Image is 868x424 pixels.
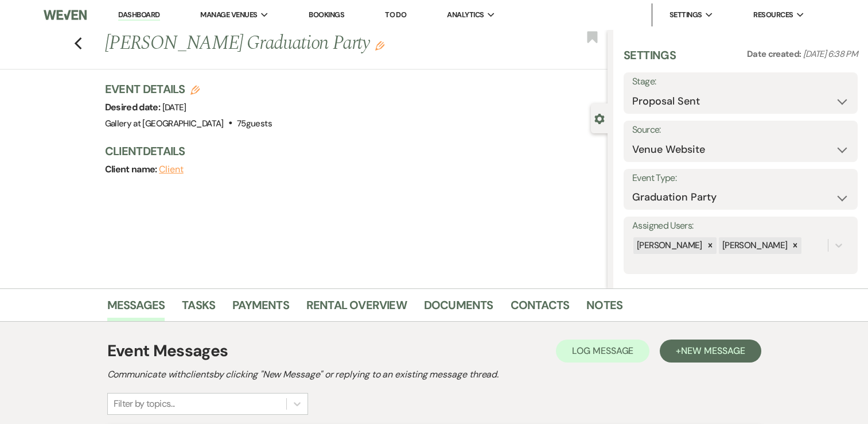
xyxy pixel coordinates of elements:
span: New Message [681,345,745,357]
button: Close lead details [594,113,605,124]
label: Source: [632,122,849,138]
label: Event Type: [632,170,849,187]
a: Rental Overview [306,296,407,321]
span: Gallery at [GEOGRAPHIC_DATA] [105,118,224,129]
a: Notes [586,296,622,321]
a: Tasks [182,296,215,321]
label: Stage: [632,74,849,90]
span: Resources [753,9,793,21]
a: Messages [107,296,165,321]
span: Client name: [105,163,159,175]
a: Bookings [309,10,344,20]
span: Log Message [572,345,633,357]
h3: Client Details [105,143,597,159]
a: Dashboard [118,10,159,21]
a: Payments [232,296,289,321]
span: Manage Venues [200,9,257,21]
span: [DATE] 6:38 PM [803,48,858,60]
span: Date created: [747,48,803,60]
div: Filter by topics... [114,397,175,411]
h1: Event Messages [107,339,228,363]
button: Client [159,165,184,174]
a: Contacts [511,296,570,321]
button: Log Message [556,340,649,363]
button: Edit [375,40,384,51]
h3: Event Details [105,81,272,97]
div: [PERSON_NAME] [633,237,704,254]
label: Assigned Users: [632,218,849,234]
h1: [PERSON_NAME] Graduation Party [105,30,503,57]
h2: Communicate with clients by clicking "New Message" or replying to an existing message thread. [107,368,761,381]
a: Documents [424,296,493,321]
span: 75 guests [237,118,272,129]
a: To Do [385,10,406,20]
span: Settings [670,9,702,21]
span: Desired date: [105,101,162,113]
div: [PERSON_NAME] [719,237,789,254]
h3: Settings [624,47,676,72]
span: [DATE] [162,102,186,113]
button: +New Message [660,340,761,363]
span: Analytics [447,9,484,21]
img: Weven Logo [44,3,87,27]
